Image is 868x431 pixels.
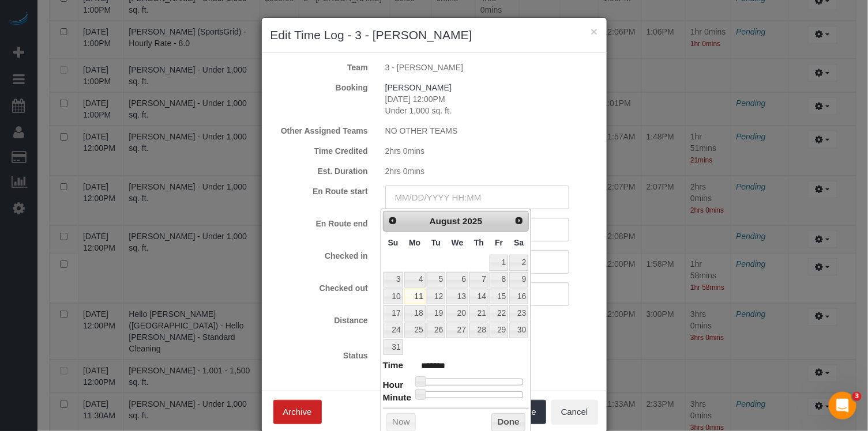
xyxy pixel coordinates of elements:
[262,186,377,197] label: En Route start
[469,323,489,338] a: 28
[262,218,377,229] label: En Route end
[262,82,377,93] label: Booking
[474,238,484,247] span: Thursday
[377,82,607,116] div: [DATE] 12:00PM Under 1,000 sq. ft.
[273,400,322,424] button: Archive
[446,305,468,321] a: 20
[384,272,403,288] a: 3
[490,305,508,321] a: 22
[262,282,377,294] label: Checked out
[262,350,377,361] label: Status
[509,289,528,304] a: 16
[262,250,377,262] label: Checked in
[509,272,528,288] a: 9
[514,216,524,225] span: Next
[430,216,460,226] span: August
[551,400,598,424] button: Cancel
[383,359,404,373] dt: Time
[463,216,482,226] span: 2025
[469,272,489,288] a: 7
[490,272,508,288] a: 8
[509,305,528,321] a: 23
[384,339,403,355] a: 31
[377,145,607,157] div: 2hrs 0mins
[262,62,377,73] label: Team
[852,392,862,401] span: 3
[388,238,399,247] span: Sunday
[384,323,403,338] a: 24
[385,83,452,92] a: [PERSON_NAME]
[829,392,856,419] iframe: Intercom live chat
[384,289,403,304] a: 10
[490,289,508,304] a: 15
[495,238,503,247] span: Friday
[490,255,508,270] a: 1
[469,289,489,304] a: 14
[383,379,404,393] dt: Hour
[262,145,377,157] label: Time Credited
[262,125,377,137] label: Other Assigned Teams
[385,186,569,209] input: MM/DD/YYYY HH:MM
[409,238,420,247] span: Monday
[452,238,464,247] span: Wednesday
[377,165,607,177] div: 2hrs 0mins
[512,213,528,229] a: Next
[509,323,528,338] a: 30
[446,323,468,338] a: 27
[385,213,401,229] a: Prev
[427,272,445,288] a: 5
[514,238,524,247] span: Saturday
[384,305,403,321] a: 17
[404,289,426,304] a: 11
[383,391,412,406] dt: Minute
[591,25,598,37] button: ×
[270,27,598,44] h3: Edit Time Log - 3 - [PERSON_NAME]
[427,323,445,338] a: 26
[509,255,528,270] a: 2
[377,125,607,137] div: NO OTHER TEAMS
[446,289,468,304] a: 13
[377,62,607,73] div: 3 - [PERSON_NAME]
[404,323,426,338] a: 25
[469,305,489,321] a: 21
[431,238,441,247] span: Tuesday
[404,272,426,288] a: 4
[427,289,445,304] a: 12
[427,305,445,321] a: 19
[404,305,426,321] a: 18
[388,216,397,225] span: Prev
[490,323,508,338] a: 29
[262,165,377,177] label: Est. Duration
[446,272,468,288] a: 6
[262,315,377,326] label: Distance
